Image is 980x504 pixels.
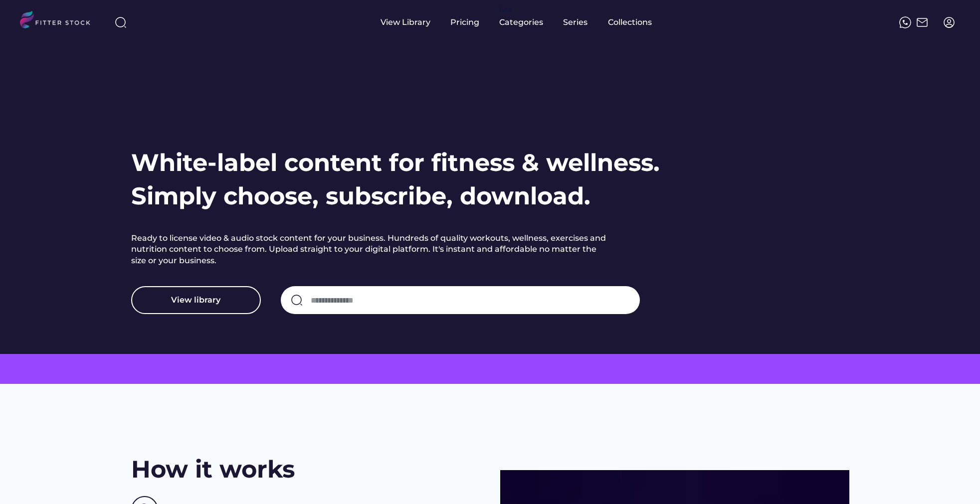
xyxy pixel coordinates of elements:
[499,5,512,15] div: fvck
[20,11,99,31] img: LOGO.svg
[131,286,261,314] button: View library
[291,294,303,306] img: search-normal.svg
[899,16,911,28] img: meteor-icons_whatsapp%20%281%29.svg
[608,17,652,28] div: Collections
[916,16,928,28] img: Frame%2051.svg
[450,17,479,28] div: Pricing
[563,17,588,28] div: Series
[131,233,610,266] h2: Ready to license video & audio stock content for your business. Hundreds of quality workouts, wel...
[131,146,660,213] h1: White-label content for fitness & wellness. Simply choose, subscribe, download.
[131,453,295,486] h2: How it works
[943,16,955,28] img: profile-circle.svg
[381,17,430,28] div: View Library
[499,17,543,28] div: Categories
[115,16,127,28] img: search-normal%203.svg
